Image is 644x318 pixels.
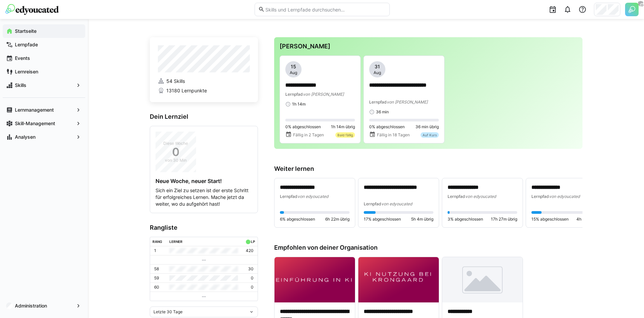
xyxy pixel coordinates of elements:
[375,63,380,70] span: 31
[290,70,297,75] span: Aug
[303,92,344,97] span: von [PERSON_NAME]
[358,257,439,302] img: image
[549,194,580,199] span: von edyoucated
[154,266,159,272] p: 58
[251,285,254,290] p: 0
[280,194,297,199] span: Lernpfad
[335,132,355,138] div: Bald fällig
[465,194,496,199] span: von edyoucated
[166,87,207,94] span: 13180 Lernpunkte
[156,178,252,184] h4: Neue Woche, neuer Start!
[369,99,387,105] span: Lernpfad
[274,165,582,173] h3: Weiter lernen
[153,309,183,315] span: Letzte 30 Tage
[285,124,321,130] span: 0% abgeschlossen
[411,217,433,222] span: 5h 4m übrig
[531,194,549,199] span: Lernpfad
[381,201,412,206] span: von edyoucated
[364,201,381,206] span: Lernpfad
[369,124,405,130] span: 0% abgeschlossen
[246,248,254,253] p: 420
[156,187,252,207] p: Sich ein Ziel zu setzen ist der erste Schritt für erfolgreiches Lernen. Mache jetzt da weiter, wo...
[364,217,401,222] span: 17% abgeschlossen
[251,275,254,281] p: 0
[280,217,315,222] span: 6% abgeschlossen
[576,217,601,222] span: 4h 28m übrig
[377,132,410,138] span: Fällig in 18 Tagen
[415,124,439,130] span: 36 min übrig
[374,70,381,75] span: Aug
[491,217,517,222] span: 17h 27m übrig
[280,43,577,50] h3: [PERSON_NAME]
[265,6,386,13] input: Skills und Lernpfade durchsuchen…
[152,240,162,244] div: Rang
[166,78,185,85] span: 54 Skills
[150,224,258,231] h3: Rangliste
[158,78,250,85] a: 54 Skills
[292,101,306,107] span: 1h 14m
[154,275,159,281] p: 59
[331,124,355,130] span: 1h 14m übrig
[154,248,156,253] p: 1
[297,194,328,199] span: von edyoucated
[169,240,183,244] div: Lerner
[251,240,255,244] div: LP
[293,132,324,138] span: Fällig in 2 Tagen
[154,285,159,290] p: 60
[325,217,350,222] span: 6h 22m übrig
[387,99,428,105] span: von [PERSON_NAME]
[274,244,582,251] h3: Empfohlen von deiner Organisation
[531,217,569,222] span: 15% abgeschlossen
[285,92,303,97] span: Lernpfad
[448,194,465,199] span: Lernpfad
[448,217,483,222] span: 3% abgeschlossen
[291,63,296,70] span: 15
[421,132,439,138] div: Auf Kurs
[442,257,523,302] img: image
[376,109,389,115] span: 36 min
[150,113,258,120] h3: Dein Lernziel
[275,257,355,302] img: image
[248,266,254,272] p: 30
